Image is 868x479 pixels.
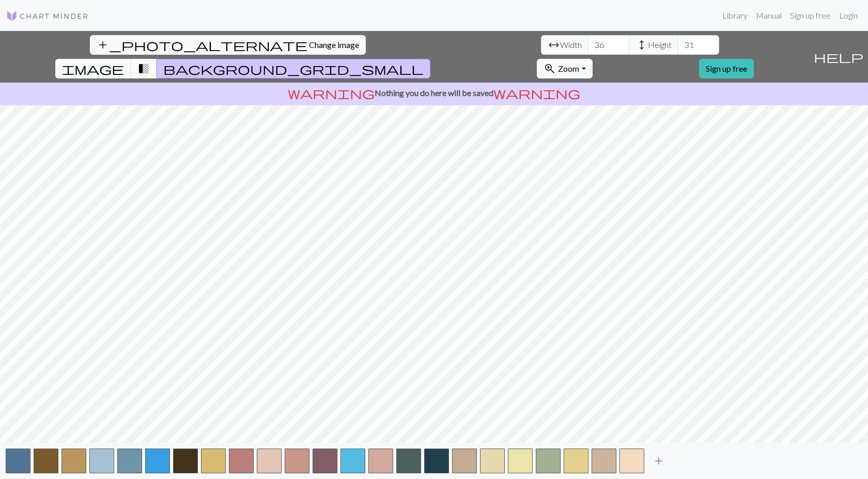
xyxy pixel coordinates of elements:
span: zoom_in [544,61,556,76]
button: Add color [646,451,672,471]
p: Nothing you do here will be saved [4,87,864,99]
span: Change image [309,40,359,50]
span: transition_fade [137,61,150,76]
span: height [636,38,648,52]
a: Library [718,5,752,26]
button: Change image [90,35,366,55]
span: warning [493,86,580,100]
span: arrow_range [548,38,560,52]
span: image [62,61,124,76]
span: help [814,50,863,64]
a: Manual [752,5,786,26]
button: Zoom [537,59,592,78]
span: background_grid_small [163,61,424,76]
span: Height [648,39,672,51]
span: Zoom [558,63,579,73]
span: Width [560,39,582,51]
a: Sign up free [786,5,835,26]
a: Login [835,5,862,26]
button: Help [809,31,868,83]
span: add [653,454,665,468]
span: add_photo_alternate [97,38,307,52]
img: Logo [6,10,89,22]
span: warning [288,86,375,100]
a: Sign up free [699,59,754,78]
